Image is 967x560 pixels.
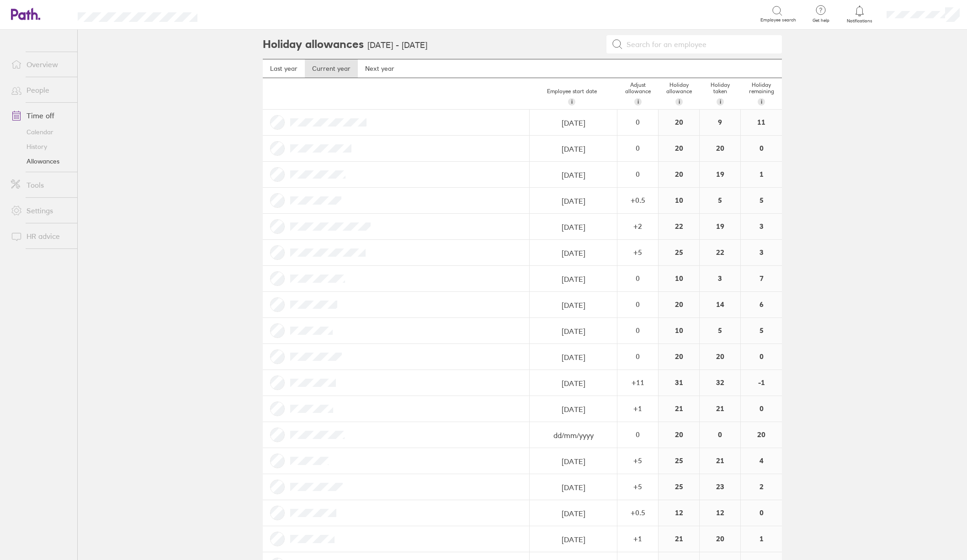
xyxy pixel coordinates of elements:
[720,98,721,106] span: i
[700,318,740,343] div: 5
[700,344,740,370] div: 20
[618,482,658,491] div: + 5
[741,526,782,552] div: 1
[623,36,776,53] input: Search for an employee
[659,318,699,343] div: 10
[530,423,616,448] input: dd/mm/yyyy
[618,248,658,256] div: + 5
[700,526,740,552] div: 20
[618,326,658,334] div: 0
[4,81,77,99] a: People
[530,527,616,552] input: dd/mm/yyyy
[659,370,699,396] div: 31
[305,59,358,78] a: Current year
[526,85,617,109] div: Employee start date
[659,292,699,317] div: 20
[700,162,740,187] div: 19
[618,352,658,360] div: 0
[741,344,782,370] div: 0
[700,474,740,500] div: 23
[741,136,782,161] div: 0
[741,162,782,187] div: 1
[530,370,616,396] input: dd/mm/yyyy
[659,474,699,500] div: 25
[618,430,658,438] div: 0
[530,214,616,240] input: dd/mm/yyyy
[700,240,740,265] div: 22
[659,110,699,135] div: 20
[618,196,658,204] div: + 0.5
[618,378,658,386] div: + 11
[741,240,782,265] div: 3
[700,422,740,448] div: 0
[4,55,77,74] a: Overview
[618,170,658,178] div: 0
[760,17,796,23] span: Employee search
[618,222,658,230] div: + 2
[741,110,782,135] div: 11
[700,110,740,135] div: 9
[4,154,77,169] a: Allowances
[741,188,782,213] div: 5
[263,30,364,59] h2: Holiday allowances
[530,136,616,162] input: dd/mm/yyyy
[700,214,740,239] div: 19
[659,266,699,291] div: 10
[222,10,245,18] div: Search
[530,344,616,370] input: dd/mm/yyyy
[845,18,875,24] span: Notifications
[618,508,658,517] div: + 0.5
[741,266,782,291] div: 7
[700,292,740,317] div: 14
[4,106,77,125] a: Time off
[741,448,782,474] div: 4
[530,396,616,422] input: dd/mm/yyyy
[659,396,699,422] div: 21
[530,292,616,318] input: dd/mm/yyyy
[659,214,699,239] div: 22
[530,449,616,474] input: dd/mm/yyyy
[263,59,305,78] a: Last year
[741,422,782,448] div: 20
[659,162,699,187] div: 20
[530,240,616,266] input: dd/mm/yyyy
[741,474,782,500] div: 2
[617,78,659,109] div: Adjust allowance
[659,500,699,526] div: 12
[659,240,699,265] div: 25
[741,370,782,396] div: -1
[367,41,427,50] h3: [DATE] - [DATE]
[4,125,77,139] a: Calendar
[618,534,658,543] div: + 1
[659,78,700,109] div: Holiday allowance
[530,475,616,500] input: dd/mm/yyyy
[571,98,573,106] span: i
[659,188,699,213] div: 10
[618,456,658,465] div: + 5
[700,136,740,161] div: 20
[700,266,740,291] div: 3
[659,344,699,370] div: 20
[741,78,782,109] div: Holiday remaining
[741,500,782,526] div: 0
[4,201,77,220] a: Settings
[741,318,782,343] div: 5
[358,59,402,78] a: Next year
[530,318,616,344] input: dd/mm/yyyy
[638,98,639,106] span: i
[4,227,77,245] a: HR advice
[618,274,658,282] div: 0
[618,300,658,308] div: 0
[4,139,77,154] a: History
[530,266,616,292] input: dd/mm/yyyy
[530,501,616,526] input: dd/mm/yyyy
[806,18,836,23] span: Get help
[700,448,740,474] div: 21
[741,292,782,317] div: 6
[700,188,740,213] div: 5
[700,370,740,396] div: 32
[700,500,740,526] div: 12
[700,78,741,109] div: Holiday taken
[530,162,616,188] input: dd/mm/yyyy
[659,448,699,474] div: 25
